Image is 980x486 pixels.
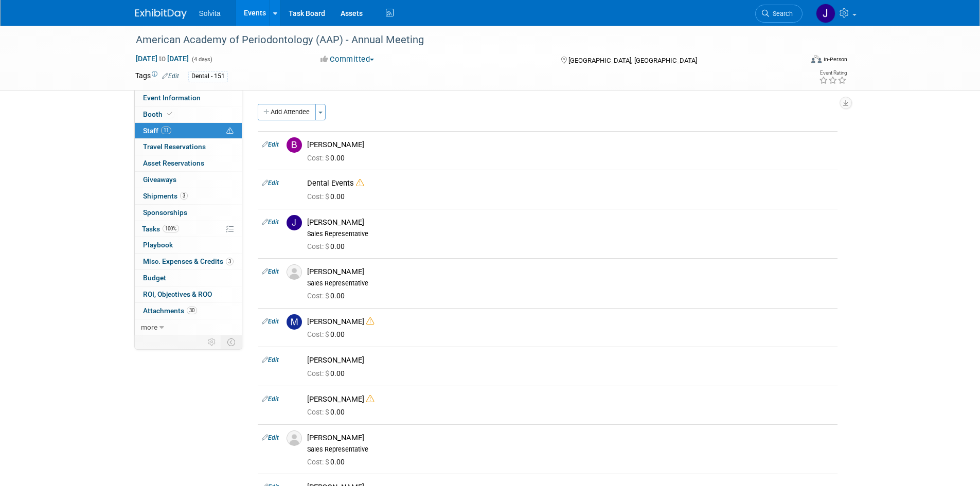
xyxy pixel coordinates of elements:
span: 100% [163,225,179,232]
div: [PERSON_NAME] [307,433,833,443]
span: 0.00 [307,242,349,250]
div: Sales Representative [307,445,833,454]
a: Tasks100% [135,221,242,237]
span: Misc. Expenses & Credits [143,257,234,265]
span: Staff [143,127,171,135]
a: Staff11 [135,123,242,139]
div: [PERSON_NAME] [307,317,833,327]
span: 0.00 [307,192,349,201]
a: Edit [262,356,279,364]
span: Cost: $ [307,292,330,300]
div: [PERSON_NAME] [307,355,833,365]
td: Toggle Event Tabs [221,335,242,349]
span: 0.00 [307,408,349,416]
td: Tags [135,70,179,82]
span: Sponsorships [143,208,187,217]
a: Asset Reservations [135,155,242,171]
span: (4 days) [191,56,212,63]
a: Sponsorships [135,205,242,221]
span: [GEOGRAPHIC_DATA], [GEOGRAPHIC_DATA] [568,57,697,64]
span: 11 [161,127,171,134]
a: more [135,319,242,335]
img: Associate-Profile-5.png [287,430,302,446]
span: Potential Scheduling Conflict -- at least one attendee is tagged in another overlapping event. [226,127,234,136]
a: Search [755,5,803,23]
a: Edit [162,73,179,80]
span: Travel Reservations [143,142,206,151]
span: Shipments [143,192,188,200]
img: Josh Richardson [816,4,835,23]
span: Solvita [199,9,221,17]
span: 0.00 [307,458,349,466]
span: Cost: $ [307,458,330,466]
i: Booth reservation complete [167,111,172,117]
div: In-Person [823,56,847,63]
a: Misc. Expenses & Credits3 [135,254,242,269]
i: Double-book Warning! [366,395,374,403]
a: Event Information [135,90,242,106]
a: Edit [262,268,279,275]
div: [PERSON_NAME] [307,394,833,404]
span: ROI, Objectives & ROO [143,290,212,298]
span: 30 [187,307,197,314]
a: Giveaways [135,172,242,188]
div: American Academy of Periodontology (AAP) - Annual Meeting [132,31,787,49]
div: Dental Events [307,178,833,188]
span: Cost: $ [307,408,330,416]
span: 3 [226,258,234,265]
div: [PERSON_NAME] [307,218,833,227]
span: [DATE] [DATE] [135,54,189,63]
img: Format-Inperson.png [811,55,822,63]
span: Cost: $ [307,192,330,201]
div: Sales Representative [307,279,833,287]
td: Personalize Event Tab Strip [203,335,221,349]
a: Shipments3 [135,188,242,204]
a: Edit [262,318,279,325]
div: Event Format [742,53,848,69]
div: Sales Representative [307,230,833,238]
span: 0.00 [307,154,349,162]
span: Tasks [142,225,179,233]
a: Edit [262,395,279,403]
span: 3 [180,192,188,200]
i: Double-book Warning! [366,317,374,325]
span: Search [769,10,793,17]
a: Travel Reservations [135,139,242,155]
img: B.jpg [287,137,302,153]
div: Dental - 151 [188,71,228,82]
span: Asset Reservations [143,159,204,167]
a: Edit [262,179,279,187]
div: [PERSON_NAME] [307,267,833,277]
a: Budget [135,270,242,286]
a: Edit [262,141,279,148]
img: M.jpg [287,314,302,330]
span: Cost: $ [307,330,330,338]
button: Add Attendee [258,104,316,120]
span: Event Information [143,94,201,102]
span: Cost: $ [307,154,330,162]
span: more [141,323,157,331]
i: Double-book Warning! [356,179,364,187]
a: Edit [262,219,279,226]
div: Event Rating [819,70,847,76]
span: Playbook [143,241,173,249]
a: ROI, Objectives & ROO [135,286,242,302]
span: 0.00 [307,330,349,338]
span: 0.00 [307,369,349,377]
span: Budget [143,274,166,282]
a: Attachments30 [135,303,242,319]
span: Cost: $ [307,369,330,377]
img: J.jpg [287,215,302,230]
span: Cost: $ [307,242,330,250]
div: [PERSON_NAME] [307,140,833,150]
span: to [157,55,167,63]
button: Committed [317,54,378,65]
span: 0.00 [307,292,349,300]
img: ExhibitDay [135,9,187,19]
span: Booth [143,110,174,118]
a: Edit [262,434,279,441]
span: Giveaways [143,175,176,184]
img: Associate-Profile-5.png [287,264,302,280]
a: Booth [135,106,242,122]
a: Playbook [135,237,242,253]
